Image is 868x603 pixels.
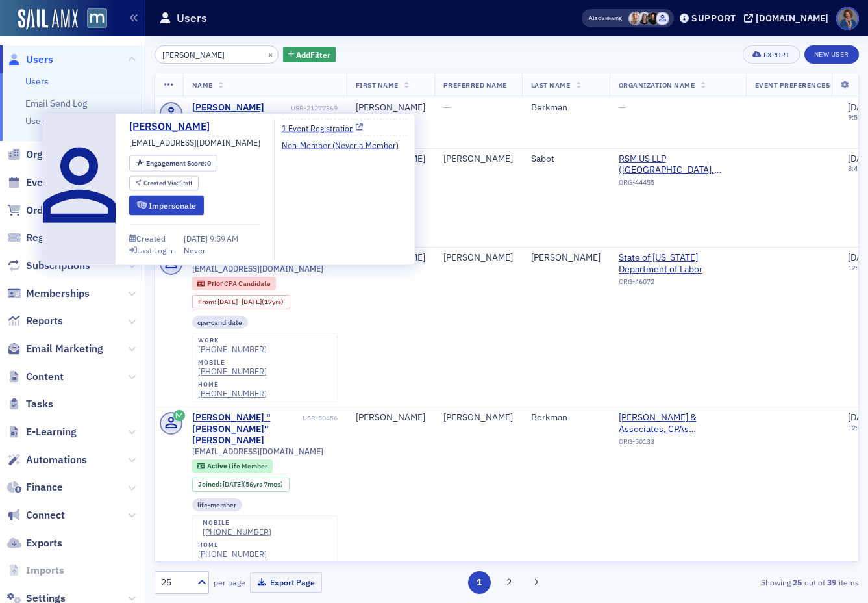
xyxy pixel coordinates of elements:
[87,8,107,29] img: SailAMX
[192,478,290,492] div: Joined: 1969-01-16 00:00:00
[356,412,425,424] div: [PERSON_NAME]
[198,337,267,344] div: work
[207,279,224,288] span: Prior
[531,81,571,90] span: Last Name
[283,47,336,63] button: AddFilter
[203,527,271,537] div: [PHONE_NUMBER]
[18,9,78,30] img: SailAMX
[531,252,601,264] div: [PERSON_NAME]
[26,259,90,273] span: Subscriptions
[619,252,737,275] span: State of Maryland Department of Labor
[25,115,96,127] a: User Custom CPE
[7,370,64,384] a: Content
[129,155,217,172] div: Engagement Score: 0
[356,81,399,90] span: First Name
[638,12,651,25] span: Kelly Brown
[619,437,737,450] div: ORG-50133
[192,102,264,114] div: [PERSON_NAME]
[26,508,65,522] span: Connect
[242,297,262,306] span: [DATE]
[146,160,212,167] div: 0
[26,203,58,218] span: Orders
[197,279,270,288] a: Prior CPA Candidate
[531,412,601,424] div: Berkman
[265,48,277,60] button: ×
[207,461,229,470] span: Active
[443,101,451,113] span: —
[836,7,859,30] span: Profile
[7,148,92,162] a: Organizations
[143,180,193,187] div: Staff
[619,153,737,176] a: RSM US LLP ([GEOGRAPHIC_DATA], [GEOGRAPHIC_DATA])
[161,576,190,589] div: 25
[691,12,736,24] div: Support
[192,264,323,274] span: [EMAIL_ADDRESS][DOMAIN_NAME]
[129,119,219,135] a: [PERSON_NAME]
[129,136,260,148] span: [EMAIL_ADDRESS][DOMAIN_NAME]
[198,381,267,389] div: home
[26,370,64,384] span: Content
[7,314,63,328] a: Reports
[26,148,92,162] span: Organizations
[198,389,267,398] a: [PHONE_NUMBER]
[223,480,243,489] span: [DATE]
[26,342,103,356] span: Email Marketing
[26,287,90,301] span: Memberships
[198,549,267,559] a: [PHONE_NUMBER]
[26,536,62,550] span: Exports
[531,102,601,114] div: Berkman
[7,287,90,301] a: Memberships
[303,414,338,422] div: USR-50456
[137,247,173,254] div: Last Login
[26,563,64,578] span: Imports
[296,49,330,60] span: Add Filter
[198,344,267,354] a: [PHONE_NUMBER]
[7,259,90,273] a: Subscriptions
[589,14,601,22] div: Also
[184,233,210,243] span: [DATE]
[26,453,87,467] span: Automations
[198,480,223,489] span: Joined :
[633,576,859,588] div: Showing out of items
[197,462,267,470] a: Active Life Member
[825,576,839,588] strong: 39
[282,138,408,150] a: Non-Member (Never a Member)
[198,366,267,376] a: [PHONE_NUMBER]
[214,576,245,588] label: per page
[619,153,737,176] span: RSM US LLP (Baltimore, MD)
[192,81,213,90] span: Name
[198,541,267,549] div: home
[78,8,107,31] a: View Homepage
[192,446,323,456] span: [EMAIL_ADDRESS][DOMAIN_NAME]
[26,480,63,494] span: Finance
[619,252,737,275] a: State of [US_STATE] Department of Labor
[7,508,65,522] a: Connect
[198,359,267,366] div: mobile
[26,53,53,67] span: Users
[468,571,491,594] button: 1
[7,397,53,411] a: Tasks
[192,498,243,511] div: life-member
[443,81,507,90] span: Preferred Name
[7,175,112,190] a: Events & Products
[7,536,62,550] a: Exports
[443,252,513,264] div: [PERSON_NAME]
[224,279,271,288] span: CPA Candidate
[619,178,737,191] div: ORG-44455
[25,75,49,87] a: Users
[356,102,425,114] div: [PERSON_NAME]
[619,81,695,90] span: Organization Name
[192,295,290,309] div: From: 2003-05-19 00:00:00
[7,342,103,356] a: Email Marketing
[129,175,199,190] div: Created Via: Staff
[26,425,77,439] span: E-Learning
[155,45,279,64] input: Search…
[192,412,301,446] div: [PERSON_NAME] "[PERSON_NAME]" [PERSON_NAME]
[619,412,737,435] a: [PERSON_NAME] & Associates, CPAs ([GEOGRAPHIC_DATA], [GEOGRAPHIC_DATA])
[7,53,53,67] a: Users
[791,576,804,588] strong: 25
[804,45,859,64] a: New User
